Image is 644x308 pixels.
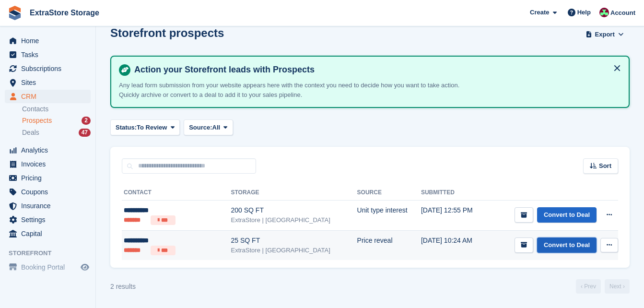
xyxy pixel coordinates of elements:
div: 47 [79,129,91,137]
span: Storefront [9,249,95,258]
span: All [212,123,221,132]
a: Convert to Deal [537,237,597,253]
a: menu [5,185,91,199]
a: menu [5,48,91,61]
span: Account [610,8,635,18]
th: Contact [122,185,231,201]
a: menu [5,171,91,185]
h1: Storefront prospects [110,26,224,39]
a: menu [5,227,91,240]
span: Booking Portal [21,261,79,274]
div: 200 SQ FT [231,205,357,215]
a: menu [5,157,91,171]
a: menu [5,90,91,103]
span: To Review [137,123,167,132]
a: Convert to Deal [537,207,597,223]
a: menu [5,34,91,47]
a: menu [5,213,91,226]
span: Create [530,8,549,17]
a: menu [5,261,91,274]
td: [DATE] 12:55 PM [421,201,487,231]
p: Any lead form submission from your website appears here with the context you need to decide how y... [119,81,479,99]
span: Capital [21,227,79,240]
a: Deals 47 [22,128,91,138]
nav: Page [574,279,632,294]
span: Prospects [22,116,52,125]
span: Insurance [21,199,79,213]
td: Unit type interest [357,201,421,231]
span: Sort [599,161,611,171]
button: Export [584,26,626,42]
span: Analytics [21,143,79,157]
button: Source: All [184,119,233,135]
span: Invoices [21,157,79,171]
a: Next [605,279,630,294]
span: Coupons [21,185,79,199]
a: menu [5,62,91,75]
button: Status: To Review [110,119,180,135]
span: Settings [21,213,79,226]
a: menu [5,76,91,89]
span: Help [577,8,591,17]
a: Preview store [79,261,91,273]
th: Storage [231,185,357,201]
img: Chelsea Parker [599,8,609,17]
img: stora-icon-8386f47178a22dfd0bd8f6a31ec36ba5ce8667c1dd55bd0f319d3a0aa187defe.svg [8,6,22,20]
span: Subscriptions [21,62,79,75]
div: ExtraStore | [GEOGRAPHIC_DATA] [231,215,357,225]
span: Sites [21,76,79,89]
a: Contacts [22,105,91,114]
td: Price reveal [357,230,421,260]
span: Tasks [21,48,79,61]
a: Prospects 2 [22,116,91,126]
a: menu [5,199,91,213]
div: ExtraStore | [GEOGRAPHIC_DATA] [231,246,357,255]
div: 25 SQ FT [231,236,357,246]
span: Status: [116,123,137,132]
a: Previous [576,279,601,294]
span: Pricing [21,171,79,185]
span: Home [21,34,79,47]
a: ExtraStore Storage [26,5,103,21]
a: menu [5,143,91,157]
span: Deals [22,128,39,137]
th: Submitted [421,185,487,201]
span: CRM [21,90,79,103]
h4: Action your Storefront leads with Prospects [130,64,621,75]
span: Export [595,30,615,39]
span: Source: [189,123,212,132]
td: [DATE] 10:24 AM [421,230,487,260]
div: 2 results [110,282,136,292]
div: 2 [82,117,91,125]
th: Source [357,185,421,201]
